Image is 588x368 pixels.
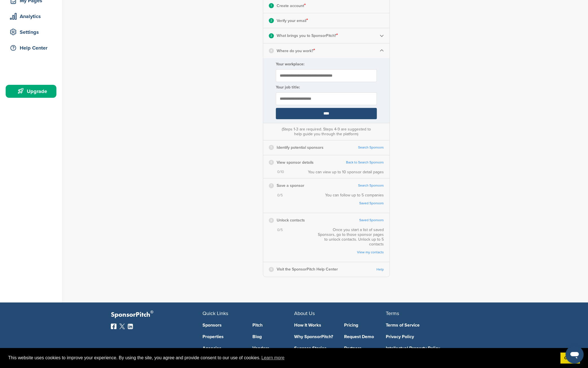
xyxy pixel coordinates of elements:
a: Settings [6,26,56,39]
a: Agencies [202,346,244,351]
span: 0/5 [277,228,283,232]
a: Why SponsorPitch? [294,334,336,339]
img: Checklist arrow 2 [380,34,384,38]
span: Quick Links [202,310,228,316]
div: You can follow up to 5 companies [325,193,384,209]
div: 3 [269,33,274,38]
span: This website uses cookies to improve your experience. By using the site, you agree and provide co... [8,354,556,362]
div: 5 [269,145,274,150]
a: Analytics [6,10,56,23]
a: Terms of Service [386,323,469,327]
span: Terms [386,310,399,316]
label: Your job title: [276,85,377,90]
p: View sponsor details [277,159,314,166]
a: Upgrade [6,85,56,98]
a: Intellectual Property Policy [386,346,469,351]
a: Blog [252,334,294,339]
div: Upgrade [8,86,56,96]
a: Vendors [252,346,294,351]
a: Partners [344,346,386,351]
img: Twitter [119,323,125,329]
a: Saved Sponsors [331,201,384,205]
img: Facebook [111,323,116,329]
span: About Us [294,310,315,316]
span: 0/10 [277,170,284,174]
iframe: Button to launch messaging window [565,345,583,363]
a: Properties [202,334,244,339]
a: Back to Search Sponsors [346,160,384,165]
p: Identify potential sponsors [277,144,323,151]
a: dismiss cookie message [560,353,580,364]
div: 2 [269,18,274,23]
a: Pitch [252,323,294,327]
div: 4 [269,48,274,53]
a: How It Works [294,323,336,327]
p: SponsorPitch [111,311,202,319]
a: Search Sponsors [358,183,384,188]
span: ® [150,309,153,316]
label: Your workplace: [276,62,377,66]
span: 0/5 [277,193,283,198]
a: Pricing [344,323,386,327]
a: Saved Sponsors [359,218,384,222]
p: Visit the SponsorPitch Help Center [277,266,338,273]
p: Save a sponsor [277,182,304,189]
div: 7 [269,183,274,188]
a: Privacy Policy [386,334,469,339]
div: You can view up to 10 sponsor detail pages [308,170,384,174]
a: Request Demo [344,334,386,339]
a: Help [376,267,384,272]
p: Unlock contacts [277,217,305,224]
div: Help Center [8,43,56,53]
div: Settings [8,27,56,37]
a: Sponsors [202,323,244,327]
p: Create account [277,2,306,9]
a: View my contacts [320,250,384,254]
div: Once you start a list of saved Sponsors, go to those sponsor pages to unlock contacts. Unlock up ... [314,227,384,258]
a: Help Center [6,41,56,54]
a: learn more about cookies [261,354,285,362]
p: Verify your email [277,17,308,24]
div: 1 [269,3,274,8]
div: 9 [269,267,274,272]
p: Where do you work? [277,47,315,54]
div: 8 [269,218,274,223]
div: (Steps 1-3 are required. Steps 4-9 are suggested to help guide you through the platform) [280,127,372,136]
a: Search Sponsors [358,145,384,150]
div: Analytics [8,11,56,21]
img: Checklist arrow 1 [380,48,384,53]
p: What brings you to SponsorPitch? [277,32,338,39]
div: 6 [269,160,274,165]
a: Success Stories [294,346,336,351]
